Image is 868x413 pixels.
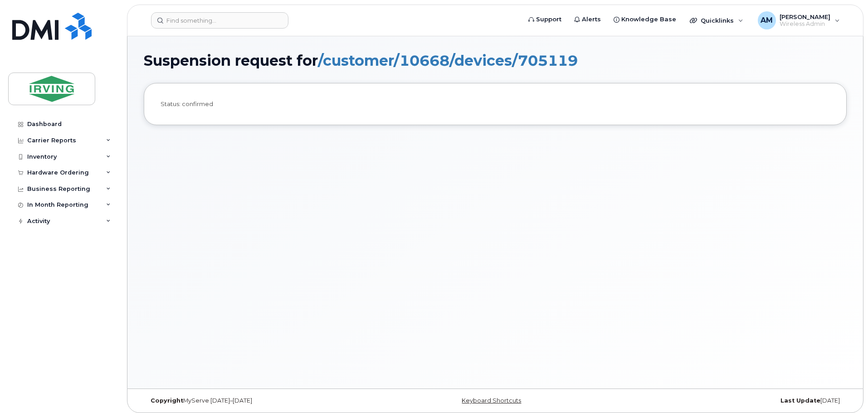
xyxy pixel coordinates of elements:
div: [DATE] [612,397,847,404]
a: Keyboard Shortcuts [462,397,521,404]
div: MyServe [DATE]–[DATE] [144,397,378,404]
div: Status: confirmed [161,100,830,108]
strong: Last Update [780,397,820,404]
strong: Copyright [151,397,183,404]
a: /customer/10668/devices/705119 [318,53,578,68]
h1: Suspension request for [144,53,847,68]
